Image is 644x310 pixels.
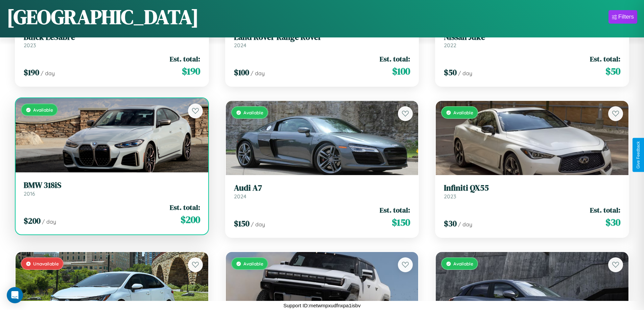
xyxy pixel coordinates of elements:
a: Land Rover Range Rover2024 [234,32,410,49]
div: Filters [618,13,634,20]
span: / day [42,218,56,225]
h1: [GEOGRAPHIC_DATA] [7,3,199,31]
a: Nissan Juke2022 [444,32,620,49]
span: Available [453,261,473,266]
span: $ 190 [182,64,200,78]
span: Available [453,110,473,115]
a: BMW 318iS2016 [24,180,200,197]
span: $ 200 [181,213,200,226]
span: $ 50 [444,67,457,78]
span: 2016 [24,190,35,197]
div: Open Intercom Messenger [7,287,23,303]
p: Support ID: metwmpxudfnxpa1isbv [283,301,360,310]
h3: Infiniti QX55 [444,183,620,193]
span: Est. total: [170,54,200,64]
span: $ 150 [392,216,410,229]
a: Buick LeSabre2023 [24,32,200,49]
a: Infiniti QX552023 [444,183,620,200]
span: 2022 [444,42,456,49]
span: Est. total: [380,54,410,64]
span: 2024 [234,42,246,49]
span: / day [251,70,265,77]
button: Filters [609,10,637,24]
span: $ 100 [392,64,410,78]
span: $ 100 [234,67,249,78]
h3: BMW 318iS [24,180,200,190]
span: 2023 [444,193,456,200]
div: Give Feedback [636,141,641,169]
span: 2024 [234,193,246,200]
span: / day [458,221,472,228]
span: Available [33,107,53,113]
span: $ 30 [605,216,620,229]
span: Available [243,261,263,266]
span: $ 190 [24,67,39,78]
span: $ 50 [605,64,620,78]
span: Available [243,110,263,115]
span: Est. total: [590,205,620,215]
span: $ 200 [24,215,41,226]
span: / day [251,221,265,228]
a: Audi A72024 [234,183,410,200]
span: Est. total: [170,202,200,212]
span: Est. total: [590,54,620,64]
span: $ 30 [444,218,457,229]
span: 2023 [24,42,36,49]
span: / day [41,70,55,77]
span: / day [458,70,472,77]
span: Unavailable [33,261,59,266]
span: Est. total: [380,205,410,215]
span: $ 150 [234,218,249,229]
h3: Audi A7 [234,183,410,193]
